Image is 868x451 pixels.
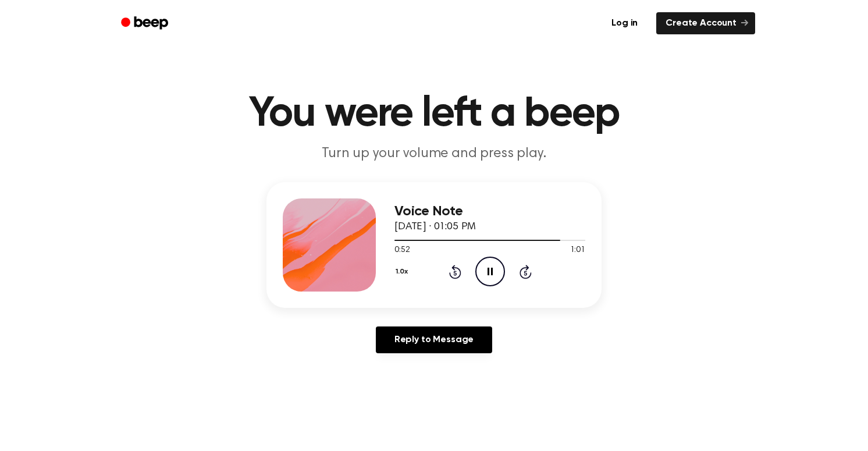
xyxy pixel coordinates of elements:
[113,12,179,35] a: Beep
[394,222,476,232] span: [DATE] · 01:05 PM
[394,204,585,219] h3: Voice Note
[136,93,732,135] h1: You were left a beep
[211,144,657,164] p: Turn up your volume and press play.
[394,262,412,282] button: 1.0x
[394,244,410,257] span: 0:52
[376,326,492,353] a: Reply to Message
[570,244,585,257] span: 1:01
[656,12,755,34] a: Create Account
[600,10,649,37] a: Log in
